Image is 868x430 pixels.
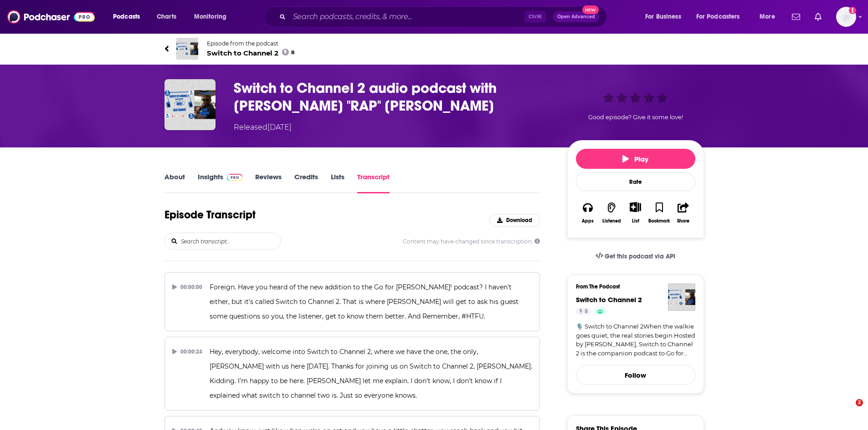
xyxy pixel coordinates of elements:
button: open menu [188,10,238,24]
a: About [164,172,185,193]
a: Get this podcast via API [588,245,683,268]
span: Get this podcast via API [605,253,675,260]
a: Lists [331,172,344,193]
span: For Podcasters [696,10,740,23]
button: Apps [576,196,600,229]
div: Search podcasts, credits, & more... [273,6,616,27]
div: Share [677,218,689,224]
span: Content may have changed since transcription. [403,238,540,245]
div: Show More ButtonList [623,196,647,229]
span: 8 [585,307,588,316]
a: Switch to Channel 2Episode from the podcastSwitch to Channel 28 [164,38,434,60]
div: Bookmark [648,218,670,224]
iframe: Intercom live chat [837,399,859,421]
a: Transcript [357,172,390,193]
img: Podchaser Pro [227,174,243,181]
span: New [582,5,599,14]
span: Logged in as WesBurdett [836,7,856,27]
span: More [760,10,775,23]
button: Download [489,214,540,227]
a: InsightsPodchaser Pro [198,172,243,193]
h1: Episode Transcript [164,208,256,222]
span: 2 [856,399,863,406]
div: Released [DATE] [234,122,292,133]
a: Show notifications dropdown [811,9,825,25]
span: Hey, everybody, welcome into Switch to Channel 2, where we have the one, the only, [PERSON_NAME] ... [210,348,534,400]
div: Listened [602,218,621,224]
img: Switch to Channel 2 [668,283,695,311]
img: Switch to Channel 2 [176,38,198,60]
button: Bookmark [647,196,671,229]
button: Share [671,196,695,229]
svg: Add a profile image [849,7,856,14]
button: 00:00:00Foreign. Have you heard of the new addition to the Go for [PERSON_NAME]! podcast? I haven... [164,272,540,331]
span: Monitoring [194,10,226,23]
span: Ctrl K [524,11,546,23]
button: Show profile menu [836,7,856,27]
a: Show notifications dropdown [788,9,804,25]
span: Podcasts [113,10,140,23]
button: open menu [690,10,753,24]
button: Play [576,149,695,169]
span: Episode from the podcast [207,40,295,47]
a: Reviews [255,172,282,193]
h3: From The Podcast [576,283,688,290]
button: Listened [600,196,623,229]
div: Apps [582,218,594,224]
img: User Profile [836,7,856,27]
button: Open AdvancedNew [553,11,599,22]
span: Download [506,217,532,223]
button: open menu [639,10,693,24]
button: Follow [576,365,695,385]
div: 00:00:00 [172,280,203,294]
div: Rate [576,172,695,191]
span: 8 [291,51,294,55]
button: 00:00:24Hey, everybody, welcome into Switch to Channel 2, where we have the one, the only, [PERSO... [164,337,540,410]
div: 00:00:24 [172,344,203,359]
span: Switch to Channel 2 [207,49,295,57]
input: Search podcasts, credits, & more... [289,10,524,24]
img: Podchaser - Follow, Share and Rate Podcasts [7,8,95,25]
span: Open Advanced [557,15,595,19]
button: open menu [107,10,152,24]
span: Foreign. Have you heard of the new addition to the Go for [PERSON_NAME]! podcast? I haven't eithe... [210,283,520,320]
div: List [632,218,639,224]
span: Charts [157,10,176,23]
a: 8 [576,308,591,315]
a: 🎙️ Switch to Channel 2When the walkie goes quiet, the real stories begin.Hosted by [PERSON_NAME],... [576,322,695,358]
h3: Switch to Channel 2 audio podcast with Rick "RAP" Pizante [234,79,553,115]
input: Search transcript... [180,233,281,249]
button: open menu [753,10,786,24]
a: Credits [294,172,318,193]
span: For Business [645,10,681,23]
img: Switch to Channel 2 audio podcast with Rick "RAP" Pizante [164,79,216,130]
button: Show More Button [626,202,645,212]
span: Good episode? Give it some love! [588,114,683,121]
a: Switch to Channel 2 [576,295,642,304]
span: Play [622,155,648,163]
a: Charts [151,10,182,24]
